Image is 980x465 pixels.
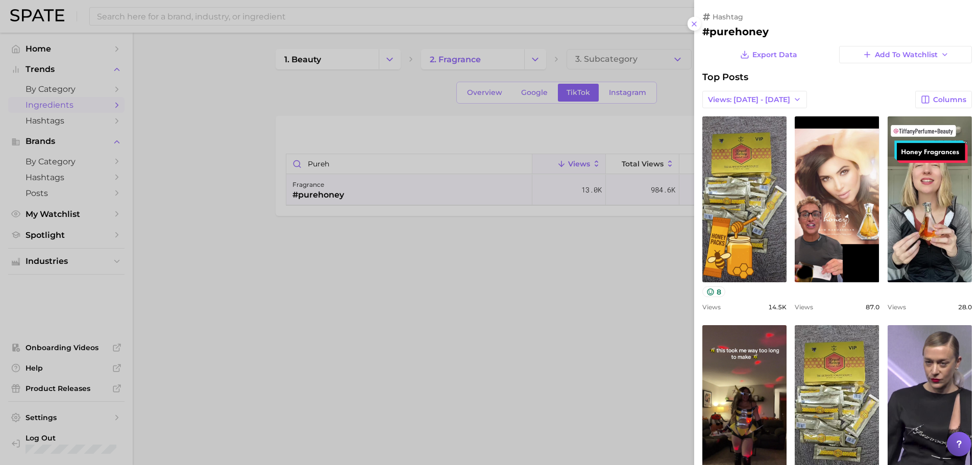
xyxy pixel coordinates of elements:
span: 28.0 [958,303,972,311]
span: Columns [933,95,966,104]
span: Views [888,303,906,311]
span: hashtag [713,12,743,21]
span: Export Data [752,51,797,59]
button: Export Data [738,46,800,63]
button: Views: [DATE] - [DATE] [702,91,807,108]
span: Top Posts [702,71,748,83]
span: Add to Watchlist [875,51,938,59]
button: Add to Watchlist [839,46,972,63]
h2: #purehoney [702,26,972,38]
span: Views: [DATE] - [DATE] [708,95,790,104]
span: Views [795,303,813,311]
button: 8 [702,286,725,297]
span: 87.0 [866,303,879,311]
button: Columns [915,91,972,108]
span: 14.5k [768,303,787,311]
span: Views [702,303,721,311]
